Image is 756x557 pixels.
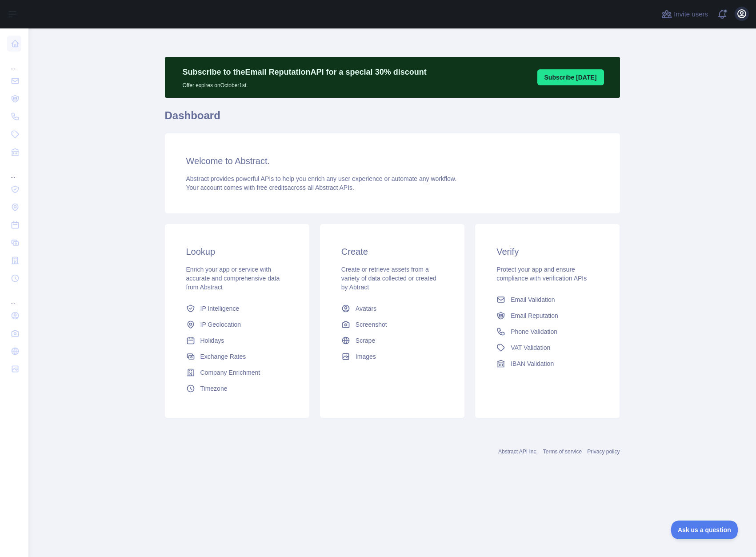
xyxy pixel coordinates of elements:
[7,162,21,180] div: ...
[493,292,602,308] a: Email Validation
[356,304,376,313] span: Avatars
[183,333,292,349] a: Holidays
[356,320,387,329] span: Screenshot
[493,308,602,324] a: Email Reputation
[200,336,224,345] span: Holidays
[356,336,375,345] span: Scrape
[511,343,550,352] span: VAT Validation
[186,184,354,191] span: Your account comes with across all Abstract APIs.
[200,352,246,361] span: Exchange Rates
[200,304,240,313] span: IP Intelligence
[493,356,602,372] a: IBAN Validation
[7,288,21,306] div: ...
[493,340,602,356] a: VAT Validation
[186,155,599,167] h3: Welcome to Abstract.
[257,184,288,191] span: free credits
[183,78,427,89] p: Offer expires on October 1st.
[587,449,620,455] a: Privacy policy
[183,381,292,397] a: Timezone
[660,7,710,21] button: Invite users
[186,266,280,291] span: Enrich your app or service with accurate and comprehensive data from Abstract
[498,449,538,455] a: Abstract API Inc.
[543,449,582,455] a: Terms of service
[200,320,241,329] span: IP Geolocation
[341,245,443,258] h3: Create
[338,301,447,317] a: Avatars
[511,311,558,320] span: Email Reputation
[511,295,555,304] span: Email Validation
[183,66,427,78] p: Subscribe to the Email Reputation API for a special 30 % discount
[496,245,598,258] h3: Verify
[674,9,708,20] span: Invite users
[338,349,447,365] a: Images
[496,266,587,282] span: Protect your app and ensure compliance with verification APIs
[186,245,288,258] h3: Lookup
[356,352,376,361] span: Images
[338,333,447,349] a: Scrape
[183,365,292,381] a: Company Enrichment
[341,266,436,291] span: Create or retrieve assets from a variety of data collected or created by Abtract
[200,368,260,377] span: Company Enrichment
[537,69,604,85] button: Subscribe [DATE]
[7,53,21,71] div: ...
[183,301,292,317] a: IP Intelligence
[183,349,292,365] a: Exchange Rates
[511,359,554,368] span: IBAN Validation
[186,175,457,182] span: Abstract provides powerful APIs to help you enrich any user experience or automate any workflow.
[200,384,228,393] span: Timezone
[671,521,738,539] iframe: Toggle Customer Support
[338,317,447,333] a: Screenshot
[493,324,602,340] a: Phone Validation
[183,317,292,333] a: IP Geolocation
[511,327,557,336] span: Phone Validation
[165,108,620,130] h1: Dashboard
